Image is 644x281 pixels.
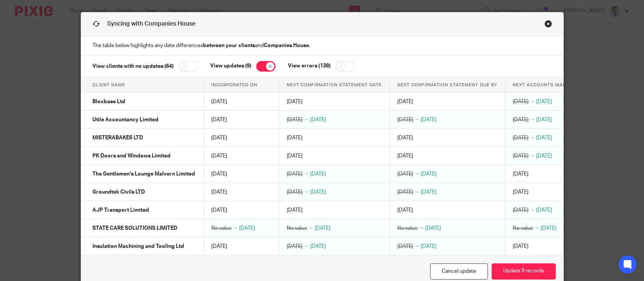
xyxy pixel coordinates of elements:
a: Cancel update [430,263,488,279]
span: → [304,244,309,249]
span: [DATE] [421,189,437,195]
span: [DATE] [211,117,227,122]
span: Syncing with Companies House [107,21,195,27]
span: No value [513,226,533,231]
span: [DATE] [287,189,303,195]
span: [DATE] [211,99,227,104]
span: [DATE] [239,226,255,231]
span: [DATE] [310,171,326,177]
span: [DATE] [536,153,552,159]
td: Bloxbase Ltd [81,93,204,111]
span: [DATE] [211,135,227,140]
span: → [530,153,535,159]
th: Client name [81,78,204,93]
span: → [304,117,309,122]
td: The Gentlemen's Lounge Malvern Limited [81,165,204,183]
th: Incorporated on [204,78,279,93]
td: MISTERABAKES LTD [81,129,204,147]
span: [DATE] [425,226,441,231]
span: [DATE] [397,135,413,140]
span: [DATE] [211,153,227,159]
strong: between your clients [203,43,255,48]
span: → [414,244,420,249]
span: [DATE] [287,117,303,122]
span: → [530,208,535,213]
span: No value [397,226,418,231]
span: [DATE] [287,244,303,249]
span: → [530,99,535,104]
span: [DATE] [287,99,303,104]
span: [DATE] [513,189,529,195]
span: [DATE] [397,117,413,122]
th: Next confirmation statement due by [390,78,505,93]
td: PK Doors and Windows Limited [81,147,204,165]
span: [DATE] [536,208,552,213]
p: The table below highlights any date differences and . [81,36,563,55]
span: [DATE] [287,135,303,140]
span: [DATE] [287,171,303,177]
span: [DATE] [397,189,413,195]
span: [DATE] [513,153,529,159]
span: → [414,117,420,122]
span: [DATE] [397,244,413,249]
td: Utile Accountancy Limited [81,111,204,129]
span: [DATE] [513,244,529,249]
span: [DATE] [397,99,413,104]
label: View updates (9) [199,63,251,69]
span: No value [211,226,232,231]
span: No value [287,226,307,231]
span: [DATE] [211,189,227,195]
span: → [414,189,420,195]
span: [DATE] [397,153,413,159]
span: [DATE] [536,135,552,140]
span: [DATE] [513,171,529,177]
span: [DATE] [421,244,437,249]
span: → [419,226,424,231]
label: View clients with no updates (64) [92,63,174,69]
span: [DATE] [287,208,303,213]
span: [DATE] [397,171,413,177]
span: [DATE] [315,226,330,231]
span: [DATE] [421,171,437,177]
span: [DATE] [310,189,326,195]
span: [DATE] [513,208,529,213]
td: AJP Transport Limited [81,201,204,219]
label: View errors (138) [277,63,330,69]
span: [DATE] [287,153,303,159]
td: Groundtek Civils LTD [81,183,204,201]
span: [DATE] [541,226,556,231]
span: → [304,189,309,195]
span: → [534,226,539,231]
span: → [414,171,420,177]
span: [DATE] [310,117,326,122]
span: → [308,226,314,231]
span: → [233,226,238,231]
span: [DATE] [513,135,529,140]
button: Update 9 records [492,263,556,279]
th: Next accounts made up to [505,78,593,93]
span: [DATE] [211,208,227,213]
span: → [530,117,535,122]
td: STATE CARE SOLUTIONS LIMITED [81,219,204,237]
span: [DATE] [397,208,413,213]
span: → [304,171,309,177]
span: [DATE] [513,99,529,104]
strong: Companies House [264,43,309,48]
span: [DATE] [536,117,552,122]
span: [DATE] [513,117,529,122]
span: [DATE] [211,171,227,177]
span: [DATE] [211,244,227,249]
span: [DATE] [536,99,552,104]
span: → [530,135,535,140]
span: [DATE] [310,244,326,249]
td: Insulation Machining and Tooling Ltd [81,237,204,255]
span: [DATE] [421,117,437,122]
a: Close this dialog window [544,20,552,30]
th: Next confirmation statement date [279,78,390,93]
